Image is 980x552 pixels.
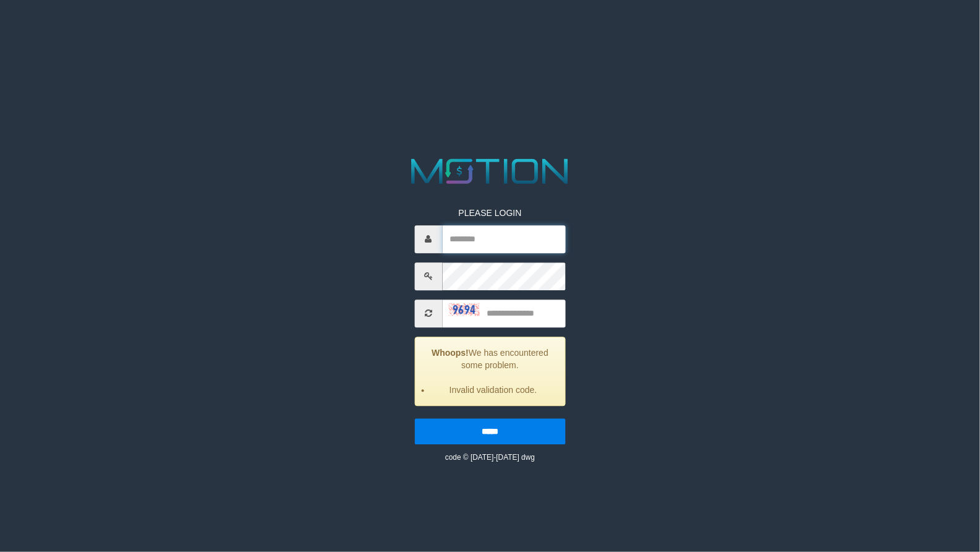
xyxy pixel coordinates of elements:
[445,453,535,462] small: code © [DATE]-[DATE] dwg
[448,303,479,316] img: captcha
[430,384,555,396] li: Invalid validation code.
[414,207,565,219] p: PLEASE LOGIN
[432,348,469,358] strong: Whoops!
[404,154,576,188] img: MOTION_logo.png
[414,337,565,406] div: We has encountered some problem.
